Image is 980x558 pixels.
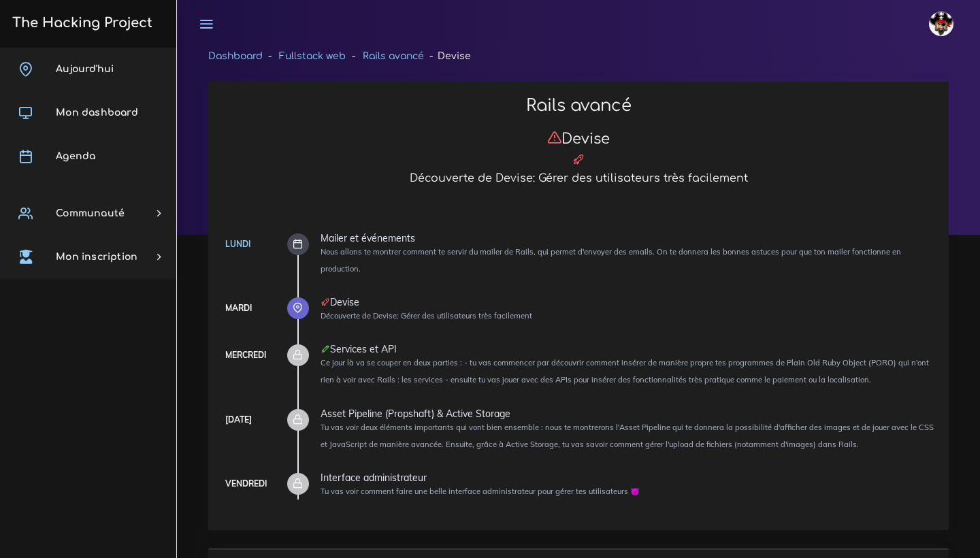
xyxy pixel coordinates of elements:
small: Découverte de Devise: Gérer des utilisateurs très facilement [321,311,532,321]
a: Lundi [225,239,250,249]
div: Services et API [321,344,934,354]
div: Mercredi [225,348,266,363]
h2: Rails avancé [223,96,934,116]
div: Mailer et événements [321,233,934,243]
h3: Devise [223,130,934,148]
small: Tu vas voir deux éléments importants qui vont bien ensemble : nous te montrerons l'Asset Pipeline... [321,423,934,449]
div: Devise [321,297,934,307]
a: Fullstack web [279,51,346,61]
a: Rails avancé [363,51,424,61]
span: Aujourd'hui [56,64,114,74]
div: Interface administrateur [321,473,934,482]
div: Mardi [225,301,252,316]
h3: The Hacking Project [8,16,152,31]
small: Nous allons te montrer comment te servir du mailer de Rails, qui permet d'envoyer des emails. On ... [321,247,901,274]
div: [DATE] [225,412,252,427]
span: Communauté [56,208,125,218]
div: Asset Pipeline (Propshaft) & Active Storage [321,409,934,419]
img: avatar [929,12,953,36]
a: Dashboard [208,51,263,61]
span: Mon dashboard [56,108,138,118]
span: Agenda [56,151,95,161]
div: Vendredi [225,476,267,491]
small: Tu vas voir comment faire une belle interface administrateur pour gérer tes utilisateurs 😈 [321,487,640,496]
span: Mon inscription [56,252,137,262]
small: Ce jour là va se couper en deux parties : - tu vas commencer par découvrir comment insérer de man... [321,358,929,384]
h5: Découverte de Devise: Gérer des utilisateurs très facilement [223,172,934,185]
li: Devise [424,48,471,65]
